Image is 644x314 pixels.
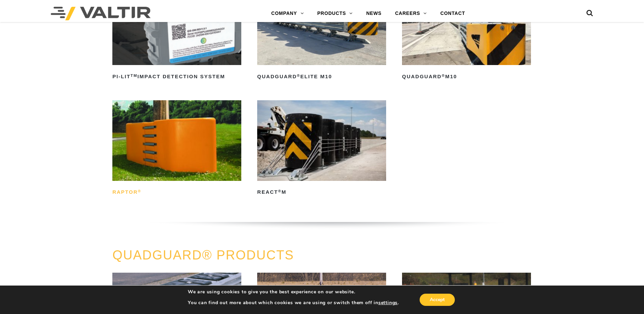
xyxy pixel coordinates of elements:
[359,7,388,20] a: NEWS
[112,187,241,198] h2: RAPTOR
[434,7,472,20] a: CONTACT
[297,74,300,78] sup: ®
[257,71,386,82] h2: QuadGuard Elite M10
[402,71,531,82] h2: QuadGuard M10
[131,74,137,78] sup: TM
[388,7,434,20] a: CAREERS
[442,74,445,78] sup: ®
[420,294,455,306] button: Accept
[264,7,310,20] a: COMPANY
[278,189,282,193] sup: ®
[257,100,386,198] a: REACT®M
[112,248,294,262] a: QUADGUARD® PRODUCTS
[257,187,386,198] h2: REACT M
[112,71,241,82] h2: PI-LIT Impact Detection System
[310,7,359,20] a: PRODUCTS
[188,300,399,306] p: You can find out more about which cookies we are using or switch them off in .
[188,289,399,295] p: We are using cookies to give you the best experience on our website.
[112,100,241,198] a: RAPTOR®
[138,189,141,193] sup: ®
[378,300,398,306] button: settings
[51,7,151,20] img: Valtir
